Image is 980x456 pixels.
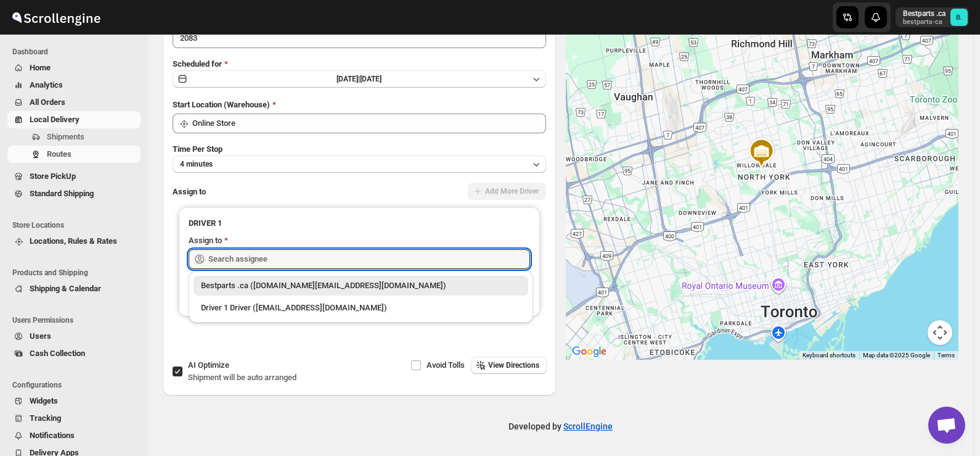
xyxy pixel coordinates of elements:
button: Shipments [7,128,141,146]
button: Routes [7,146,141,163]
span: Configurations [12,380,142,390]
span: Bestparts .ca [950,9,968,26]
button: Keyboard shortcuts [802,351,855,360]
span: Local Delivery [30,115,80,124]
div: Driver 1 Driver ([EMAIL_ADDRESS][DOMAIN_NAME]) [201,302,521,314]
button: All Orders [7,94,141,111]
button: Tracking [7,410,141,427]
span: Shipping & Calendar [30,284,101,293]
button: View Directions [471,357,547,374]
span: View Directions [488,360,539,370]
span: 4 minutes [180,159,213,169]
button: User menu [896,7,969,27]
input: Search location [192,114,546,133]
span: Cash Collection [30,349,85,358]
div: Open chat [928,407,965,444]
li: Bestparts .ca (bestparts.ca@gmail.com) [189,276,533,296]
span: Time Per Stop [173,144,223,154]
button: Map camera controls [928,320,952,345]
span: Avoid Tolls [427,360,465,370]
span: Analytics [30,80,63,89]
span: Store Locations [12,220,142,230]
button: [DATE]|[DATE] [173,70,546,88]
img: Google [569,344,610,360]
button: Home [7,59,141,77]
button: Shipping & Calendar [7,280,141,297]
li: Driver 1 Driver (sheida.kashkooli87@yahoo.com) [189,296,533,318]
span: Widgets [30,396,58,405]
p: bestparts-ca [903,19,945,26]
span: [DATE] [360,75,382,83]
span: Locations, Rules & Rates [30,236,117,246]
span: Shipments [47,132,84,141]
text: B. [956,14,962,22]
button: Notifications [7,427,141,444]
a: ScrollEngine [563,421,613,431]
div: Assign to [189,234,222,247]
span: Start Location (Warehouse) [173,100,270,109]
span: [DATE] | [337,75,360,83]
span: All Orders [30,97,65,107]
span: Dashboard [12,47,142,57]
input: Eg: Bengaluru Route [173,28,546,48]
input: Search assignee [208,249,530,269]
span: Assign to [173,187,206,196]
a: Terms (opens in new tab) [937,352,955,359]
span: Notifications [30,431,75,440]
h3: DRIVER 1 [189,217,530,230]
span: Products and Shipping [12,268,142,278]
span: Scheduled for [173,59,222,68]
span: Users [30,331,51,341]
div: All Route Options [163,4,556,357]
p: Developed by [508,420,613,433]
span: Shipment will be auto arranged [188,373,296,382]
div: Bestparts .ca ([DOMAIN_NAME][EMAIL_ADDRESS][DOMAIN_NAME]) [201,280,521,292]
a: Open this area in Google Maps (opens a new window) [569,344,610,360]
button: 4 minutes [173,155,546,173]
button: Locations, Rules & Rates [7,233,141,250]
span: AI Optimize [188,360,229,370]
span: Routes [47,149,71,159]
img: ScrollEngine [10,2,102,33]
span: Users Permissions [12,315,142,325]
span: Home [30,63,51,72]
button: Analytics [7,77,141,94]
button: Cash Collection [7,345,141,362]
p: Bestparts .ca [903,9,945,19]
span: Standard Shipping [30,189,94,198]
span: Tracking [30,413,61,423]
span: Store PickUp [30,172,76,181]
span: Map data ©2025 Google [863,352,930,359]
button: Users [7,328,141,345]
button: Widgets [7,392,141,410]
